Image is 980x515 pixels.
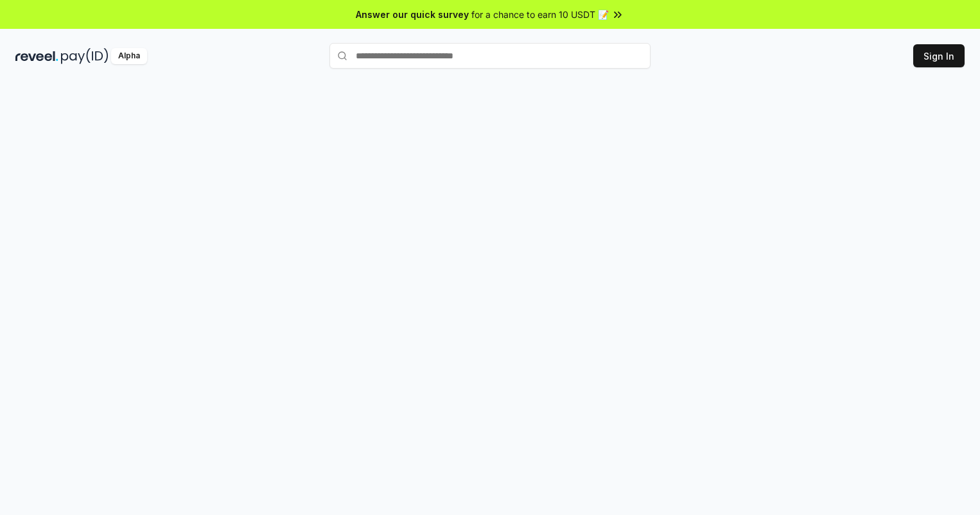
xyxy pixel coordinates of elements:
div: Alpha [111,48,147,64]
img: reveel_dark [15,48,58,64]
img: pay_id [61,48,109,64]
span: for a chance to earn 10 USDT 📝 [471,8,609,21]
button: Sign In [913,44,965,67]
span: Answer our quick survey [356,8,469,21]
